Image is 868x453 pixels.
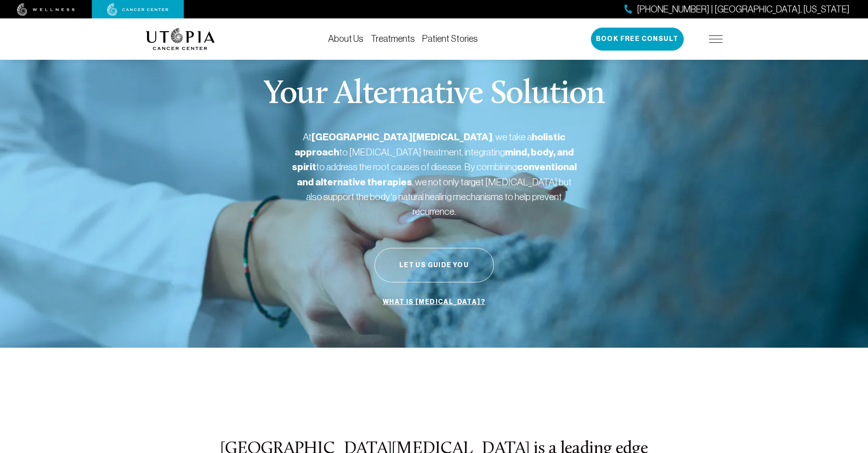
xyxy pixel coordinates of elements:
img: logo [146,28,215,50]
button: Let Us Guide You [374,248,494,282]
strong: [GEOGRAPHIC_DATA][MEDICAL_DATA] [312,131,493,143]
strong: holistic approach [295,131,566,158]
a: What is [MEDICAL_DATA]? [380,293,488,311]
span: [PHONE_NUMBER] | [GEOGRAPHIC_DATA], [US_STATE] [637,3,850,16]
a: Treatments [371,34,415,44]
a: [PHONE_NUMBER] | [GEOGRAPHIC_DATA], [US_STATE] [624,3,850,16]
p: At , we take a to [MEDICAL_DATA] treatment, integrating to address the root causes of disease. By... [292,130,577,218]
p: Your Alternative Solution [263,78,605,111]
button: Book Free Consult [591,28,684,51]
img: icon-hamburger [709,35,723,43]
img: cancer center [107,3,169,16]
img: wellness [17,3,75,16]
a: Patient Stories [422,34,478,44]
a: About Us [328,34,363,44]
strong: conventional and alternative therapies [297,161,577,188]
